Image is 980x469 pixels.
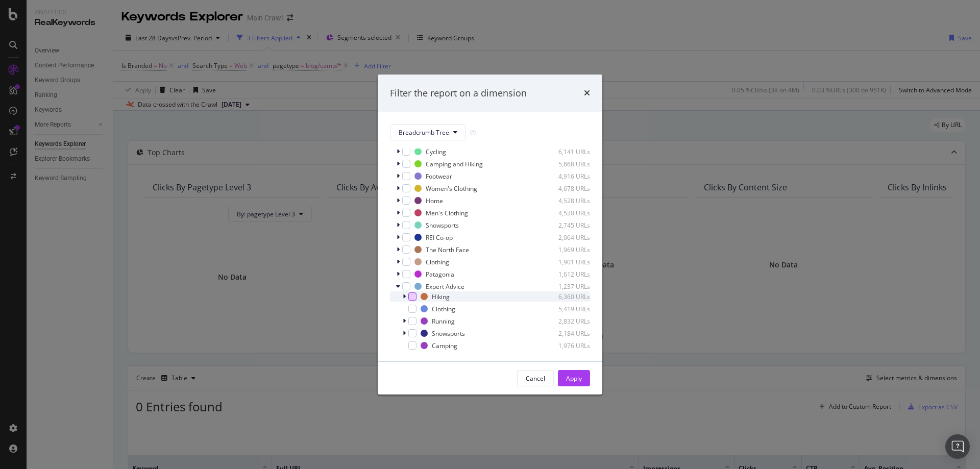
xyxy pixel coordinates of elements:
[540,317,590,326] div: 2,832 URLs
[390,124,466,140] button: Breadcrumb Tree
[426,160,483,168] div: Camping and Hiking
[426,221,459,230] div: Snowsports
[378,75,602,395] div: modal
[540,233,590,242] div: 2,064 URLs
[432,329,465,338] div: Snowsports
[399,128,449,137] span: Breadcrumb Tree
[540,292,590,301] div: 6,360 URLs
[540,341,590,350] div: 1,976 URLs
[426,209,468,217] div: Men's Clothing
[945,434,970,459] div: Open Intercom Messenger
[566,374,582,383] div: Apply
[426,184,477,193] div: Women's Clothing
[390,87,527,100] div: Filter the report on a dimension
[517,370,554,386] button: Cancel
[540,305,590,313] div: 5,419 URLs
[426,245,469,254] div: The North Face
[540,147,590,156] div: 6,141 URLs
[540,172,590,181] div: 4,916 URLs
[540,196,590,205] div: 4,528 URLs
[540,270,590,279] div: 1,612 URLs
[540,184,590,193] div: 4,678 URLs
[426,270,454,279] div: Patagonia
[540,329,590,338] div: 2,184 URLs
[540,282,590,291] div: 1,237 URLs
[432,341,457,350] div: Camping
[432,292,450,301] div: Hiking
[426,147,446,156] div: Cycling
[526,374,545,383] div: Cancel
[426,282,464,291] div: Expert Advice
[540,245,590,254] div: 1,969 URLs
[432,305,455,313] div: Clothing
[426,172,452,181] div: Footwear
[540,160,590,168] div: 5,868 URLs
[426,258,449,266] div: Clothing
[432,317,455,326] div: Running
[558,370,590,386] button: Apply
[584,87,590,100] div: times
[426,233,453,242] div: REI Co-op
[540,258,590,266] div: 1,901 URLs
[426,196,443,205] div: Home
[540,221,590,230] div: 2,745 URLs
[540,209,590,217] div: 4,520 URLs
